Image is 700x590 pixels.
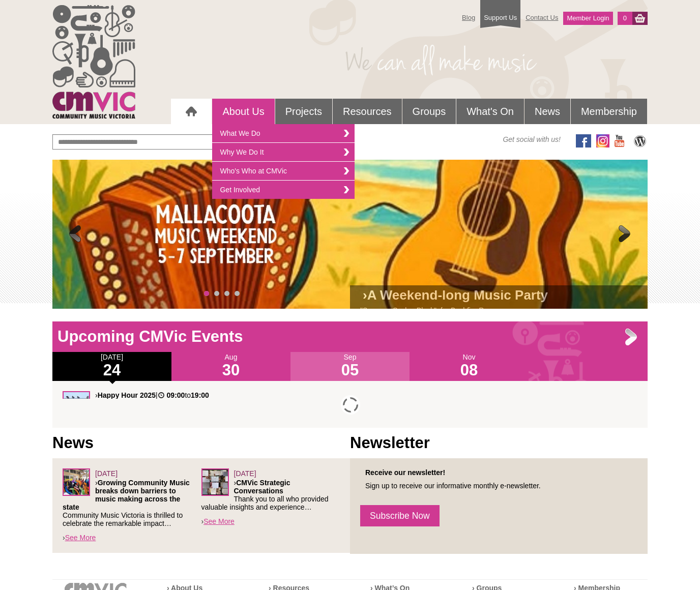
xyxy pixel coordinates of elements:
[290,362,410,378] h1: 05
[234,479,290,495] strong: CMVic Strategic Conversations
[191,391,209,399] strong: 19:00
[360,482,637,490] p: Sign up to receive our informative monthly e-newsletter.
[95,391,637,407] p: › | to Happy Hour is back at the Leaders' Lounge Music group leaders – singers and instrumentalis...
[503,134,561,144] span: Get social with us!
[167,391,185,399] strong: 09:00
[563,12,612,25] a: Member Login
[63,468,90,496] img: Screenshot_2025-06-03_at_4.38.34%E2%80%AFPM.png
[63,391,90,419] img: Happy_Hour_sq.jpg
[360,505,440,526] a: Subscribe Now
[456,99,524,124] a: What's On
[203,517,235,525] a: See More
[63,468,201,543] div: ›
[52,433,350,453] h1: News
[98,391,156,399] strong: Happy Hour 2025
[212,162,355,181] a: Who's Who at CMVic
[571,99,647,124] a: Membership
[212,124,355,143] a: What We Do
[63,391,637,399] div: ›
[171,352,290,381] div: Aug
[52,362,171,378] h1: 24
[524,99,570,124] a: News
[275,99,332,124] a: Projects
[290,352,410,381] div: Sep
[410,352,529,381] div: Nov
[596,134,609,147] img: icon-instagram.png
[95,469,118,478] span: [DATE]
[212,143,355,162] a: Why We Do It
[367,287,548,303] a: A Weekend-long Music Party
[201,468,229,496] img: Leaders-Forum_sq.png
[402,99,456,124] a: Groups
[350,433,648,453] h1: Newsletter
[201,468,340,526] div: ›
[52,352,171,381] div: [DATE]
[632,134,648,147] img: CMVic Blog
[212,181,355,199] a: Get Involved
[52,327,648,347] h1: Upcoming CMVic Events
[65,534,96,542] a: See More
[212,99,274,124] a: About Us
[365,468,445,477] strong: Receive our newsletter!
[63,479,201,527] p: › Community Music Victoria is thrilled to celebrate the remarkable impact…
[410,362,529,378] h1: 08
[201,479,340,511] p: › Thank you to all who provided valuable insights and experience…
[52,5,135,119] img: cmvic_logo.png
[63,479,190,511] strong: Growing Community Music breaks down barriers to music making across the state
[171,362,290,378] h1: 30
[520,9,563,26] a: Contact Us
[360,290,637,305] h2: ›
[360,306,509,314] a: "Squeeze Suck n Pluck" for Bushfire Recovery
[234,469,256,478] span: [DATE]
[457,9,480,26] a: Blog
[618,12,632,25] a: 0
[333,99,402,124] a: Resources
